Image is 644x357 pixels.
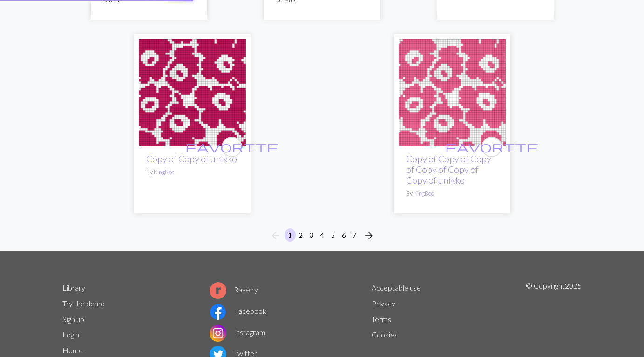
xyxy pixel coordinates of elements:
a: Home [62,346,83,355]
button: favourite [222,137,242,157]
i: favourite [445,138,538,156]
a: Privacy [372,299,395,308]
img: Ravelry logo [210,282,226,299]
a: Sign up [62,315,84,324]
a: Cookies [372,330,398,339]
button: 6 [338,228,349,242]
a: Ravelry [210,285,258,294]
a: Copy of Copy of Copy of Copy of Copy of Copy of unikko [406,153,491,185]
span: favorite [185,139,278,154]
a: unikko [399,87,506,96]
img: Facebook logo [210,304,226,320]
button: Next [359,228,378,243]
button: 7 [349,228,360,242]
p: By [406,189,498,198]
button: 4 [317,228,328,242]
span: favorite [445,139,538,154]
nav: Page navigation [266,228,378,243]
p: By [146,168,238,177]
button: favourite [481,137,502,157]
a: Library [62,283,85,292]
a: Login [62,330,79,339]
button: 1 [285,228,296,242]
a: Facebook [210,306,266,315]
a: Copy of Copy of unikko [146,153,237,164]
i: Next [363,230,374,241]
img: pinkki unikko [139,39,246,146]
a: pinkki unikko [139,87,246,96]
a: KingBoo [154,168,174,176]
a: Try the demo [62,299,105,308]
i: favourite [185,138,278,156]
span: arrow_forward [363,229,374,242]
a: KingBoo [414,190,434,197]
a: Acceptable use [372,283,421,292]
img: Instagram logo [210,325,226,342]
a: Terms [372,315,391,324]
button: 2 [295,228,306,242]
button: 3 [306,228,317,242]
a: Instagram [210,328,265,337]
img: unikko [399,39,506,146]
button: 5 [327,228,339,242]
